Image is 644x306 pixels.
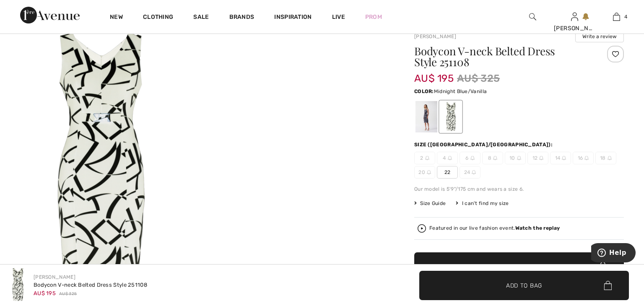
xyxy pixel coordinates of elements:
span: 24 [460,166,480,179]
img: ring-m.svg [584,156,589,160]
a: 4 [596,12,637,22]
span: 18 [595,152,616,164]
img: ring-m.svg [427,170,431,174]
strong: Watch the replay [515,225,560,231]
span: Color: [414,88,434,94]
span: 16 [573,152,594,164]
span: 10 [505,152,526,164]
span: Inspiration [274,13,312,22]
span: 6 [460,152,480,164]
img: ring-m.svg [517,156,521,160]
a: Brands [229,13,254,22]
img: ring-m.svg [608,156,612,160]
video: Your browser does not support the video tag. [197,21,394,119]
span: AU$ 325 [457,71,500,86]
img: ring-m.svg [472,170,476,174]
div: Vanilla/Midnight Blue [440,101,462,132]
div: Size ([GEOGRAPHIC_DATA]/[GEOGRAPHIC_DATA]): [414,141,554,148]
a: [PERSON_NAME] [34,274,75,280]
span: AU$ 325 [59,291,77,297]
span: 8 [482,152,503,164]
div: Our model is 5'9"/175 cm and wears a size 6. [414,185,624,193]
img: Watch the replay [418,224,426,233]
a: Sign In [571,13,578,21]
img: ring-m.svg [539,156,543,160]
span: 12 [527,152,548,164]
span: Add to Bag [501,263,537,272]
div: I can't find my size [456,200,509,207]
img: Bag.svg [604,281,612,290]
img: My Info [571,12,578,22]
a: Prom [365,13,382,21]
span: 20 [414,166,435,179]
span: Add to Bag [506,281,542,290]
span: Size Guide [414,200,446,207]
button: Write a review [575,31,624,42]
button: Add to Bag [414,252,624,282]
img: ring-m.svg [448,156,452,160]
a: Clothing [143,13,173,22]
img: Bodycon V-Neck Belted Dress Style 251108 [5,267,30,304]
img: 1ère Avenue [20,7,80,23]
span: AU$ 195 [414,64,454,84]
img: ring-m.svg [562,156,566,160]
span: 4 [624,13,627,21]
span: 4 [437,152,458,164]
div: Midnight Blue/Vanilla [415,101,437,132]
a: New [110,13,123,22]
img: search the website [529,12,536,22]
img: My Bag [613,12,620,22]
button: Add to Bag [419,271,629,300]
span: Midnight Blue/Vanilla [434,88,487,94]
img: ring-m.svg [493,156,497,160]
img: ring-m.svg [425,156,429,160]
span: 2 [414,152,435,164]
div: [PERSON_NAME] [554,24,595,33]
div: Bodycon V-neck Belted Dress Style 251108 [34,281,147,289]
span: 14 [550,152,571,164]
div: Featured in our live fashion event. [429,226,560,231]
span: 22 [437,166,458,179]
a: [PERSON_NAME] [414,34,456,39]
span: AU$ 195 [34,290,56,296]
iframe: Opens a widget where you can find more information [591,243,636,264]
h1: Bodycon V-neck Belted Dress Style 251108 [414,46,589,67]
img: ring-m.svg [470,156,475,160]
a: Sale [193,13,209,22]
a: Live [332,13,345,21]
